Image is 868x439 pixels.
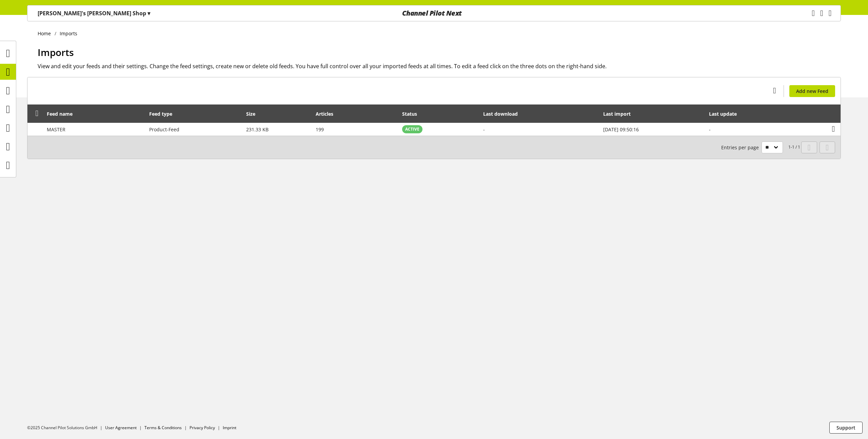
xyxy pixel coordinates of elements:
[246,110,262,117] div: Size
[27,425,105,431] li: ©2025 Channel Pilot Solutions GmbH
[789,85,835,97] a: Add new Feed
[38,9,150,17] p: [PERSON_NAME]'s [PERSON_NAME] Shop
[31,110,41,118] div: Unlock to reorder rows
[483,110,525,117] div: Last download
[721,141,800,153] small: 1-1 / 1
[149,110,179,117] div: Feed type
[105,425,137,431] a: User Agreement
[34,110,41,117] span: Unlock to reorder rows
[149,126,179,133] span: Product-Feed
[603,126,639,133] span: [DATE] 09:50:16
[709,110,744,117] div: Last update
[836,424,855,431] span: Support
[27,5,841,21] nav: main navigation
[147,9,150,17] span: ▾
[38,62,841,70] h2: View and edit your feeds and their settings. Change the feed settings, create new or delete old f...
[483,126,485,133] span: -
[829,422,863,434] button: Support
[721,144,762,151] span: Entries per page
[709,126,711,133] span: -
[38,30,55,37] a: Home
[190,425,215,431] a: Privacy Policy
[796,88,828,95] span: Add new Feed
[144,425,182,431] a: Terms & Conditions
[603,110,637,117] div: Last import
[47,126,65,133] span: MASTER
[47,110,79,117] div: Feed name
[223,425,236,431] a: Imprint
[38,46,74,59] span: Imports
[405,126,419,132] span: ACTIVE
[316,126,324,133] span: 199
[402,110,424,117] div: Status
[316,110,340,117] div: Articles
[246,126,269,133] span: 231.33 KB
